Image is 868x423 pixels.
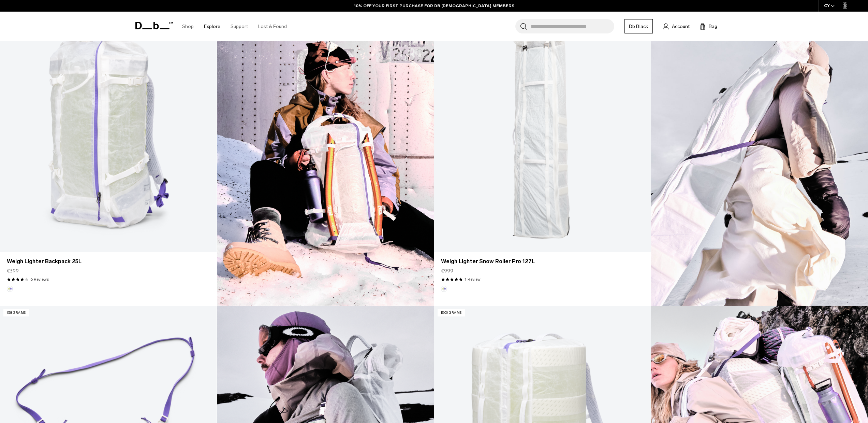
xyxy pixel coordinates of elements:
[672,23,690,30] span: Account
[438,309,465,316] p: 1300 grams
[709,23,717,30] span: Bag
[177,12,292,41] nav: Main Navigation
[204,14,220,39] a: Explore
[354,3,514,9] a: 10% OFF YOUR FIRST PURCHASE FOR DB [DEMOGRAPHIC_DATA] MEMBERS
[434,11,651,252] a: Weigh Lighter Snow Roller Pro 127L
[441,267,453,274] span: €999
[3,309,29,316] p: 138 grams
[465,276,481,282] a: 1 reviews
[651,11,868,306] img: Content block image
[30,276,49,282] a: 6 reviews
[182,14,194,39] a: Shop
[258,14,287,39] a: Lost & Found
[7,267,19,274] span: €399
[624,19,653,33] a: Db Black
[663,22,690,30] a: Account
[700,22,717,30] button: Bag
[441,257,644,266] a: Weigh Lighter Snow Roller Pro 127L
[231,14,248,39] a: Support
[7,286,13,292] button: Aurora
[441,286,447,292] button: Aurora
[7,257,210,266] a: Weigh Lighter Backpack 25L
[217,11,434,306] img: Content block image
